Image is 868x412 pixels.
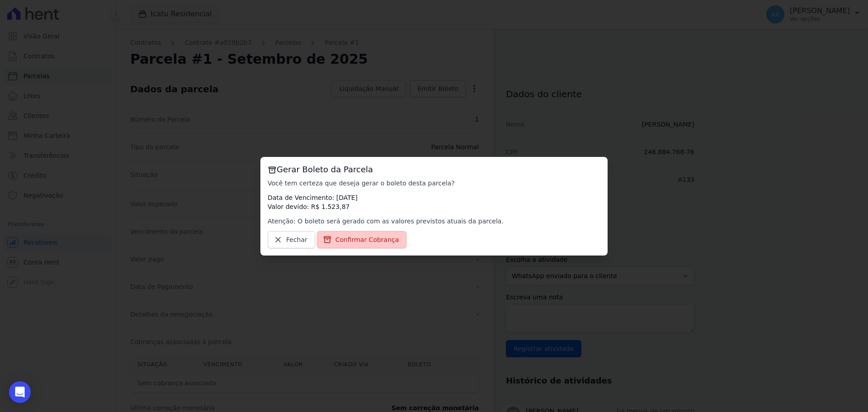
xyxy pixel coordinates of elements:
p: Atenção: O boleto será gerado com as valores previstos atuais da parcela. [268,217,600,226]
div: Open Intercom Messenger [9,381,31,403]
a: Fechar [268,231,315,248]
a: Confirmar Cobrança [317,231,407,248]
p: Você tem certeza que deseja gerar o boleto desta parcela? [268,179,600,188]
span: Confirmar Cobrança [335,235,399,244]
h3: Gerar Boleto da Parcela [268,164,600,175]
p: Data de Vencimento: [DATE] Valor devido: R$ 1.523,87 [268,193,600,211]
span: Fechar [286,235,307,244]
